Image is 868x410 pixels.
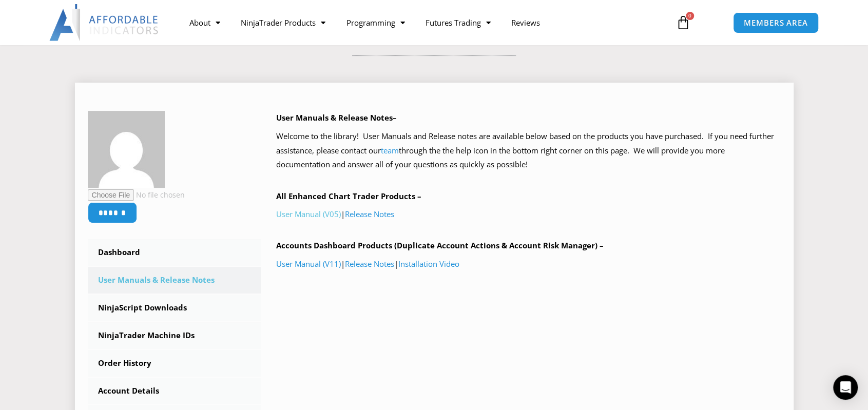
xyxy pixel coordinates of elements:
a: Account Details [88,378,261,404]
nav: Menu [179,11,664,34]
a: Installation Video [398,259,459,269]
a: NinjaTrader Products [230,11,336,34]
span: 0 [686,12,694,20]
a: User Manuals & Release Notes [88,267,261,294]
a: 0 [661,8,706,37]
a: NinjaScript Downloads [88,295,261,321]
span: MEMBERS AREA [744,19,808,27]
img: c72aef852bbf88a3114c080e1534215742d2e87633a4603fef091377b52d41b4 [88,111,165,188]
a: User Manual (V11) [276,259,341,269]
p: Welcome to the library! User Manuals and Release notes are available below based on the products ... [276,129,781,172]
a: Release Notes [345,209,394,219]
a: Release Notes [345,259,394,269]
a: Programming [336,11,415,34]
a: Reviews [500,11,550,34]
p: | [276,207,781,222]
b: User Manuals & Release Notes– [276,112,397,123]
a: NinjaTrader Machine IDs [88,322,261,349]
a: team [381,145,399,155]
b: All Enhanced Chart Trader Products – [276,191,421,201]
a: Dashboard [88,239,261,266]
b: Accounts Dashboard Products (Duplicate Account Actions & Account Risk Manager) – [276,240,604,250]
a: About [179,11,230,34]
a: MEMBERS AREA [733,12,819,33]
a: Futures Trading [415,11,500,34]
a: User Manual (V05) [276,209,341,219]
p: | | [276,257,781,271]
a: Order History [88,350,261,377]
div: Open Intercom Messenger [833,375,858,400]
img: LogoAI | Affordable Indicators – NinjaTrader [49,4,160,41]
